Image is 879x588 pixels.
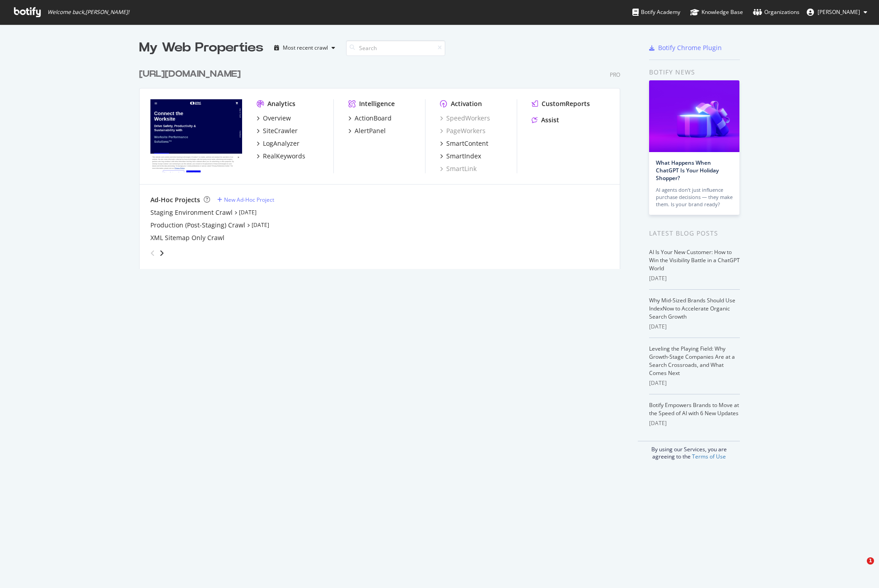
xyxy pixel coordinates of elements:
[649,67,740,77] div: Botify news
[800,5,874,19] button: [PERSON_NAME]
[263,114,291,123] div: Overview
[692,453,726,460] a: Terms of Use
[632,8,680,17] div: Botify Academy
[541,116,559,125] div: Assist
[139,39,263,57] div: My Web Properties
[224,196,274,204] div: New Ad-Hoc Project
[147,246,159,260] div: angle-left
[139,68,244,81] a: [URL][DOMAIN_NAME]
[690,8,743,17] div: Knowledge Base
[252,221,269,229] a: [DATE]
[649,80,739,152] img: What Happens When ChatGPT Is Your Holiday Shopper?
[47,9,129,16] span: Welcome back, [PERSON_NAME] !
[283,45,328,51] div: Most recent crawl
[271,41,339,55] button: Most recent crawl
[649,401,739,417] a: Botify Empowers Brands to Move at the Speed of AI with 6 New Updates
[150,195,200,204] div: Ad-Hoc Projects
[355,114,392,123] div: ActionBoard
[818,8,860,16] span: Brad McGuire
[440,139,488,148] a: SmartContent
[440,152,481,161] a: SmartIndex
[440,114,490,123] a: SpeedWorkers
[610,71,620,79] div: Pro
[649,228,740,238] div: Latest Blog Posts
[656,159,719,182] a: What Happens When ChatGPT Is Your Holiday Shopper?
[649,296,735,320] a: Why Mid-Sized Brands Should Use IndexNow to Accelerate Organic Search Growth
[649,248,740,272] a: AI Is Your New Customer: How to Win the Visibility Battle in a ChatGPT World
[159,249,165,258] div: angle-right
[649,379,740,387] div: [DATE]
[359,99,395,108] div: Intelligence
[649,274,740,282] div: [DATE]
[867,557,874,565] span: 1
[446,139,488,148] div: SmartContent
[150,221,245,230] a: Production (Post-Staging) Crawl
[257,139,299,148] a: LogAnalyzer
[649,43,722,52] a: Botify Chrome Plugin
[753,8,800,17] div: Organizations
[440,164,477,173] a: SmartLink
[257,152,305,161] a: RealKeywords
[346,40,445,56] input: Search
[348,126,386,135] a: AlertPanel
[532,99,590,108] a: CustomReports
[649,345,735,377] a: Leveling the Playing Field: Why Growth-Stage Companies Are at a Search Crossroads, and What Comes...
[348,114,392,123] a: ActionBoard
[656,186,733,208] div: AI agents don’t just influence purchase decisions — they make them. Is your brand ready?
[649,323,740,331] div: [DATE]
[239,208,257,216] a: [DATE]
[542,99,590,108] div: CustomReports
[532,116,559,125] a: Assist
[848,557,870,579] iframe: Intercom live chat
[139,57,627,269] div: grid
[150,99,242,172] img: https://www.unitedrentals.com/
[263,139,299,148] div: LogAnalyzer
[649,419,740,427] div: [DATE]
[658,43,722,52] div: Botify Chrome Plugin
[150,208,233,217] a: Staging Environment Crawl
[355,126,386,135] div: AlertPanel
[257,126,298,135] a: SiteCrawler
[446,152,481,161] div: SmartIndex
[267,99,295,108] div: Analytics
[263,152,305,161] div: RealKeywords
[451,99,482,108] div: Activation
[440,126,486,135] a: PageWorkers
[217,196,274,204] a: New Ad-Hoc Project
[150,233,224,242] a: XML Sitemap Only Crawl
[638,441,740,460] div: By using our Services, you are agreeing to the
[257,114,291,123] a: Overview
[139,68,241,81] div: [URL][DOMAIN_NAME]
[263,126,298,135] div: SiteCrawler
